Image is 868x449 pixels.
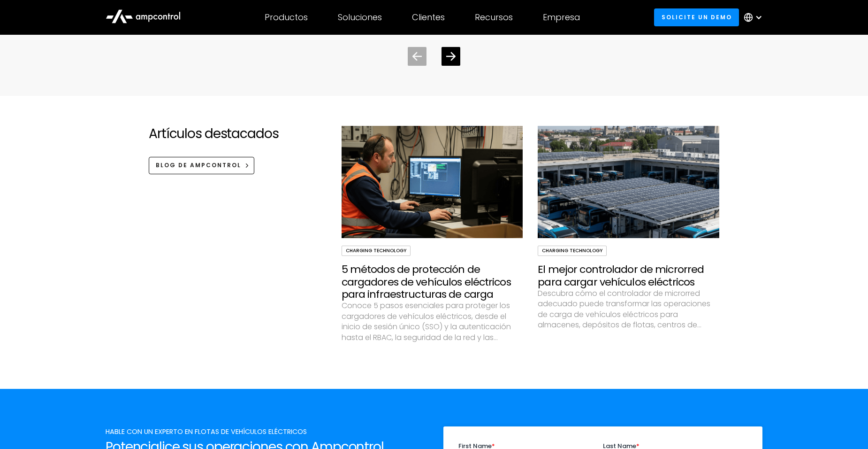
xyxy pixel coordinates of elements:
[342,126,523,359] a: Charging Technology5 métodos de protección de cargadores de vehículos eléctricos para infraestruc...
[543,12,580,23] div: Empresa
[342,246,411,256] div: Charging Technology
[338,12,382,23] div: Soluciones
[442,47,460,66] div: Next slide
[412,12,445,23] div: Clientes
[538,246,607,256] div: Charging Technology
[149,126,279,142] h2: Artículos destacados
[475,12,513,23] div: Recursos
[149,157,254,174] a: Blog de Ampcontrol
[538,263,719,288] h3: El mejor controlador de microrred para cargar vehículos eléctricos
[156,161,241,170] div: Blog de Ampcontrol
[265,12,308,23] div: Productos
[106,426,425,437] div: HABLe CON UN EXPERTO EN FLOTAS DE VEHÍCULOS ELÉCTRICOS
[538,126,719,359] a: Charging TechnologyEl mejor controlador de microrred para cargar vehículos eléctricosDescubra cóm...
[408,47,426,66] div: Previous slide
[342,301,523,343] p: Conoce 5 pasos esenciales para proteger los cargadores de vehículos eléctricos, desde el inicio d...
[342,263,523,301] h3: 5 métodos de protección de cargadores de vehículos eléctricos para infraestructuras de carga
[538,288,719,331] p: Descubra cómo el controlador de microrred adecuado puede transformar las operaciones de carga de ...
[654,8,739,26] a: Solicite un demo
